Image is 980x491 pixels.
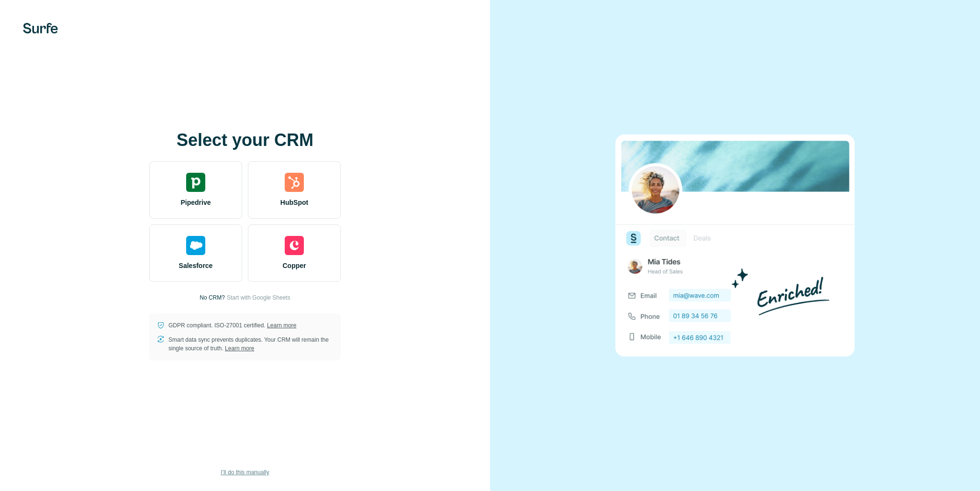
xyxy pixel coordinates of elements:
[227,293,290,302] button: Start with Google Sheets
[180,198,211,207] span: Pipedrive
[214,465,276,480] button: I’ll do this manually
[283,261,306,270] span: Copper
[168,335,333,353] p: Smart data sync prevents duplicates. Your CRM will remain the single source of truth.
[615,134,855,356] img: none image
[186,173,205,192] img: pipedrive's logo
[280,198,308,207] span: HubSpot
[285,173,304,192] img: hubspot's logo
[179,261,213,270] span: Salesforce
[225,345,254,352] a: Learn more
[23,23,58,33] img: Surfe's logo
[221,468,269,477] span: I’ll do this manually
[168,321,296,330] p: GDPR compliant. ISO-27001 certified.
[285,236,304,255] img: copper's logo
[186,236,205,255] img: salesforce's logo
[149,131,341,150] h1: Select your CRM
[200,293,225,302] p: No CRM?
[267,322,296,329] a: Learn more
